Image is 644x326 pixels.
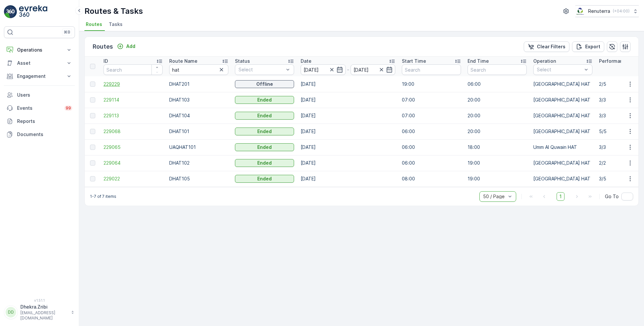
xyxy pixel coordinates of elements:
[103,97,163,103] span: 229114
[402,128,461,135] p: 06:00
[90,160,95,166] div: Toggle Row Selected
[4,5,17,18] img: logo
[103,160,163,166] a: 229064
[4,57,75,70] button: Asset
[169,175,228,182] p: DHAT105
[17,131,72,138] p: Documents
[605,193,619,200] span: Go To
[239,66,284,73] p: Select
[90,176,95,181] div: Toggle Row Selected
[533,144,592,151] p: Umm Al Quwain HAT
[297,108,399,124] td: [DATE]
[169,144,228,151] p: UAQHAT101
[4,88,75,102] a: Users
[533,97,592,103] p: [GEOGRAPHIC_DATA] HAT
[17,118,72,125] p: Reports
[257,160,272,166] p: Ended
[169,128,228,135] p: DHAT101
[588,8,610,14] p: Renuterra
[169,160,228,166] p: DHAT102
[169,81,228,87] p: DHAT201
[297,92,399,108] td: [DATE]
[402,97,461,103] p: 07:00
[297,171,399,187] td: [DATE]
[235,80,294,88] button: Offline
[257,128,272,135] p: Ended
[90,194,116,199] p: 1-7 of 7 items
[235,143,294,151] button: Ended
[90,145,95,150] div: Toggle Row Selected
[572,41,604,52] button: Export
[575,8,586,15] img: Screenshot_2024-07-26_at_13.33.01.png
[235,159,294,167] button: Ended
[66,105,71,111] p: 99
[402,58,426,64] p: Start Time
[533,128,592,135] p: [GEOGRAPHIC_DATA] HAT
[103,175,163,182] a: 229022
[4,102,75,115] a: Events99
[524,41,569,52] button: Clear Filters
[20,304,68,310] p: Dhekra.Zribi
[468,144,527,151] p: 18:00
[126,43,135,50] p: Add
[4,298,75,302] span: v 1.51.1
[557,192,564,201] span: 1
[402,175,461,182] p: 08:00
[103,128,163,135] a: 229068
[169,58,197,64] p: Route Name
[169,64,228,75] input: Search
[64,30,70,35] p: ⌘B
[537,43,565,50] p: Clear Filters
[6,307,16,317] div: DD
[347,66,349,74] p: -
[103,81,163,87] a: 229229
[537,66,582,73] p: Select
[257,144,272,151] p: Ended
[257,175,272,182] p: Ended
[84,6,143,16] p: Routes & Tasks
[468,64,527,75] input: Search
[235,128,294,135] button: Ended
[4,128,75,141] a: Documents
[86,21,102,28] span: Routes
[468,81,527,87] p: 06:00
[20,310,68,321] p: [EMAIL_ADDRESS][DOMAIN_NAME]
[109,21,123,28] span: Tasks
[402,81,461,87] p: 19:00
[17,60,62,66] p: Asset
[17,47,62,53] p: Operations
[114,42,138,50] button: Add
[17,73,62,80] p: Engagement
[297,139,399,155] td: [DATE]
[93,42,113,51] p: Routes
[533,58,556,64] p: Operation
[613,9,630,14] p: ( +04:00 )
[90,113,95,118] div: Toggle Row Selected
[297,124,399,139] td: [DATE]
[533,175,592,182] p: [GEOGRAPHIC_DATA] HAT
[90,129,95,134] div: Toggle Row Selected
[468,97,527,103] p: 20:00
[468,160,527,166] p: 19:00
[103,58,108,64] p: ID
[468,175,527,182] p: 19:00
[402,160,461,166] p: 06:00
[402,112,461,119] p: 07:00
[585,43,600,50] p: Export
[103,144,163,151] a: 229065
[468,112,527,119] p: 20:00
[4,304,75,321] button: DDDhekra.Zribi[EMAIL_ADDRESS][DOMAIN_NAME]
[301,58,311,64] p: Date
[103,64,163,75] input: Search
[257,112,272,119] p: Ended
[235,58,250,64] p: Status
[19,5,47,18] img: logo_light-DOdMpM7g.png
[235,112,294,120] button: Ended
[169,97,228,103] p: DHAT103
[4,115,75,128] a: Reports
[103,112,163,119] a: 229113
